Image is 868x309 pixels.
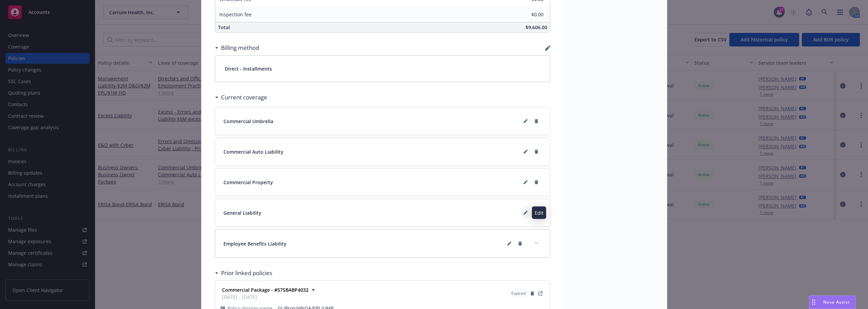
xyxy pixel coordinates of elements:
[223,179,273,186] span: Commercial Property
[215,269,272,277] div: Prior linked policies
[215,93,267,102] div: Current coverage
[223,240,287,247] span: Employee Benefits Liability
[223,209,261,216] span: General Liability
[219,11,252,18] span: Inspection fee
[215,43,259,52] div: Billing method
[536,289,545,297] a: View Policy
[222,293,309,301] span: [DATE] - [DATE]
[823,299,850,305] span: Nova Assist
[504,9,548,20] input: 0.00
[215,230,550,257] div: Employee Benefits Liabilityexpand content
[221,269,272,277] h3: Prior linked policies
[809,296,818,309] div: Drag to move
[222,287,309,293] strong: Commercial Package - #57SBABP4032
[215,56,550,82] div: Direct - Installments
[221,93,267,102] h3: Current coverage
[218,24,230,31] span: Total
[809,295,856,309] button: Nova Assist
[526,24,547,31] span: $9,606.00
[223,148,283,155] span: Commercial Auto Liability
[531,238,542,249] button: expand content
[221,43,259,52] h3: Billing method
[511,290,526,296] span: Expired
[223,118,273,125] span: Commercial Umbrella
